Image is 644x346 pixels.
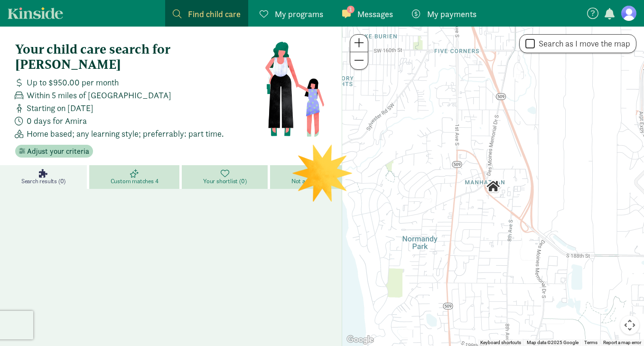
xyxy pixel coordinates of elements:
span: Adjust your criteria [27,146,89,157]
a: Terms (opens in new tab) [584,340,597,345]
span: My payments [427,8,476,20]
span: Find child care [188,8,241,20]
img: Google [345,334,376,346]
a: Your shortlist (0) [182,165,270,189]
span: Up to $950.00 per month [27,76,119,89]
span: Search results (0) [21,178,65,185]
a: Custom matches 4 [89,165,182,189]
a: Open this area in Google Maps (opens a new window) [345,334,376,346]
span: 0 days for Amira [27,114,87,127]
button: Map camera controls [620,316,639,335]
span: Starting on [DATE] [27,102,93,114]
a: Not a fit (0) [270,165,342,189]
button: Adjust your criteria [15,145,93,158]
span: Your shortlist (0) [203,178,246,185]
span: Within 5 miles of [GEOGRAPHIC_DATA] [27,89,171,102]
span: Map data ©2025 Google [527,340,579,345]
a: Kinside [8,7,63,19]
span: My programs [275,8,323,20]
span: Not a fit (0) [291,178,320,185]
label: Search as I move the map [535,38,630,49]
span: Custom matches 4 [111,178,159,185]
button: Keyboard shortcuts [480,339,521,346]
a: Report a map error [603,340,641,345]
span: Home based; any learning style; preferrably: part time. [27,127,224,140]
h4: Your child care search for [PERSON_NAME] [15,42,264,72]
span: 1 [347,6,355,13]
div: Click to see details [485,178,501,195]
span: Messages [357,8,393,20]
